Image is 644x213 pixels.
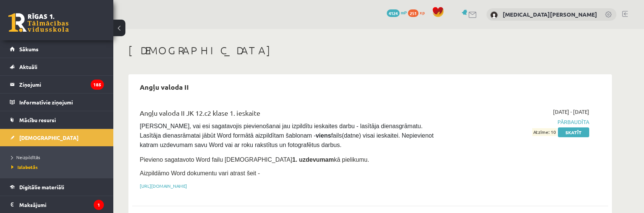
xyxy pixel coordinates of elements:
strong: 1. uzdevumam [292,156,334,163]
span: 4124 [387,9,400,17]
a: [DEMOGRAPHIC_DATA] [10,129,104,146]
a: Skatīt [558,127,589,137]
a: Rīgas 1. Tālmācības vidusskola [8,13,69,32]
span: Atzīme: 10 [532,128,557,136]
legend: Informatīvie ziņojumi [19,93,104,111]
a: [MEDICAL_DATA][PERSON_NAME] [503,11,597,18]
a: Sākums [10,40,104,58]
i: 185 [91,80,104,90]
h1: [DEMOGRAPHIC_DATA] [128,44,612,57]
span: Aktuāli [19,63,37,70]
div: Angļu valoda II JK 12.c2 klase 1. ieskaite [140,108,436,122]
span: 251 [408,9,419,17]
legend: Ziņojumi [19,76,104,93]
a: 4124 mP [387,9,407,15]
span: [DATE] - [DATE] [553,108,589,116]
span: Mācību resursi [19,116,56,123]
a: Ziņojumi185 [10,76,104,93]
a: 251 xp [408,9,428,15]
a: Digitālie materiāli [10,178,104,196]
a: Aktuāli [10,58,104,75]
span: Pārbaudīta [447,118,589,126]
span: [DEMOGRAPHIC_DATA] [19,134,79,141]
span: xp [420,9,425,15]
span: Pievieno sagatavoto Word failu [DEMOGRAPHIC_DATA] kā pielikumu. [140,156,369,163]
strong: viens [316,132,331,139]
h2: Angļu valoda II [132,78,196,96]
img: Nikita Ļahovs [490,11,498,19]
span: mP [401,9,407,15]
a: Neizpildītās [11,154,106,161]
span: [PERSON_NAME], vai esi sagatavojis pievienošanai jau izpildītu ieskaites darbu - lasītāja dienasg... [140,123,435,148]
a: Mācību resursi [10,111,104,129]
i: 1 [94,200,104,210]
a: [URL][DOMAIN_NAME] [140,183,187,189]
span: Izlabotās [11,164,38,170]
span: Neizpildītās [11,154,40,160]
span: Sākums [19,46,39,52]
span: Digitālie materiāli [19,184,64,190]
a: Informatīvie ziņojumi [10,93,104,111]
span: Aizpildāmo Word dokumentu vari atrast šeit - [140,170,260,176]
a: Izlabotās [11,164,106,170]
